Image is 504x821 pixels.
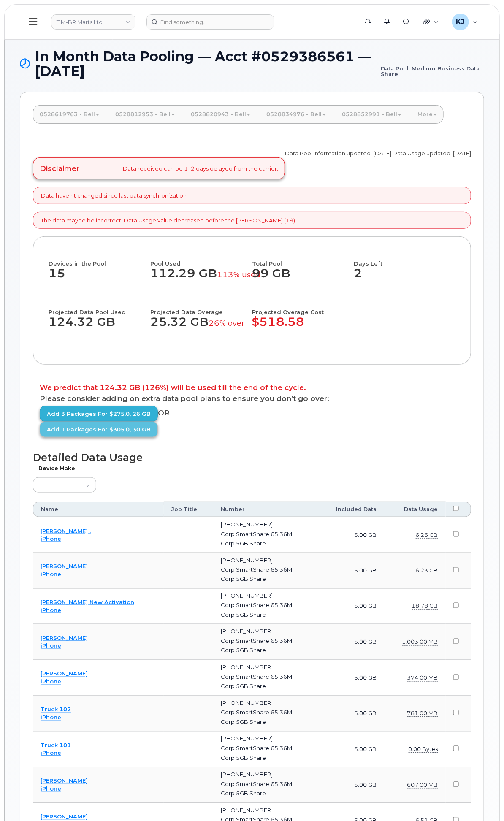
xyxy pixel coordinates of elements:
[41,571,61,578] a: iPhone
[41,778,88,784] a: [PERSON_NAME]
[217,270,260,279] small: 113% used
[317,589,385,625] td: 5.00 GB
[41,535,61,542] a: iPhone
[33,212,471,229] div: The data maybe be incorrect. Data Usage value decreased before the [PERSON_NAME] (19).
[49,267,150,289] dd: 15
[409,746,438,753] dfn: Domestic Data: humanSize(row.domesticData)
[252,301,354,315] h4: Projected Overage Cost
[41,678,61,685] a: iPhone
[33,502,164,517] th: Name
[164,502,213,517] th: Job Title
[40,395,464,402] p: Please consider adding on extra data pool plans to ensure you don’t go over:
[41,670,88,677] a: [PERSON_NAME]
[221,745,310,753] div: Corp SmartShare 65 36M
[416,567,438,574] dfn: Domestic Data: humanSize(row.domesticData)
[150,252,244,266] h4: Pool Used
[317,624,385,660] td: 5.00 GB
[150,267,244,289] dd: 112.29 GB
[260,105,333,124] a: 0528834976 - Bell
[221,520,310,528] div: [PHONE_NUMBER]
[40,384,464,391] p: We predict that 124.32 GB (126%) will be used till the end of the cycle.
[221,592,310,600] div: [PHONE_NUMBER]
[41,714,61,721] a: iPhone
[317,660,385,696] td: 5.00 GB
[317,502,385,517] th: Included Data
[41,706,71,713] a: Truck 102
[41,813,88,820] a: [PERSON_NAME]
[252,267,346,289] dd: 99 GB
[49,252,150,266] h4: Devices in the Pool
[213,502,317,517] th: Number
[467,784,498,815] iframe: Messenger Launcher
[221,790,310,798] div: Corp 5GB Share
[209,318,244,328] small: 26% over
[33,157,285,179] div: Data received can be 1–2 days delayed from the carrier.
[317,696,385,732] td: 5.00 GB
[381,49,484,77] small: Data Pool: Medium Business Data Share
[41,599,134,606] a: [PERSON_NAME] New Activation
[221,628,310,636] div: [PHONE_NUMBER]
[221,611,310,619] div: Corp 5GB Share
[411,105,444,124] a: More
[221,566,310,574] div: Corp SmartShare 65 36M
[40,164,79,173] h4: Disclaimer
[221,771,310,779] div: [PHONE_NUMBER]
[221,575,310,583] div: Corp 5GB Share
[41,742,71,749] a: Truck 101
[221,718,310,726] div: Corp 5GB Share
[354,267,455,289] dd: 2
[221,699,310,707] div: [PHONE_NUMBER]
[41,607,61,614] a: iPhone
[221,530,310,538] div: Corp SmartShare 65 36M
[285,149,471,157] p: Data Pool Information updated: [DATE] Data Usage updated: [DATE]
[412,603,438,610] dfn: Domestic Data: humanSize(row.domesticData)
[221,647,310,655] div: Corp 5GB Share
[252,315,354,337] dd: $518.58
[221,539,310,547] div: Corp 5GB Share
[40,406,158,422] a: Add 3 packages for $275.0, 26 GB
[49,301,143,315] h4: Projected Data Pool Used
[221,735,310,743] div: [PHONE_NUMBER]
[407,710,438,717] dfn: Domestic Data: humanSize(row.domesticData)
[384,502,446,517] th: Data Usage
[221,754,310,762] div: Corp 5GB Share
[49,315,143,337] dd: 124.32 GB
[317,767,385,803] td: 5.00 GB
[221,556,310,564] div: [PHONE_NUMBER]
[40,422,158,437] a: Add 1 packages for $305.0, 30 GB
[41,642,61,649] a: iPhone
[38,466,76,471] label: Device Make
[33,187,471,204] div: Data haven't changed since last data synchronization
[221,780,310,788] div: Corp SmartShare 65 36M
[221,673,310,681] div: Corp SmartShare 65 36M
[221,807,310,815] div: [PHONE_NUMBER]
[317,732,385,767] td: 5.00 GB
[40,406,252,437] div: OR
[252,252,346,266] h4: Total Pool
[33,452,471,463] h1: Detailed Data Usage
[221,602,310,610] div: Corp SmartShare 65 36M
[150,301,244,315] h4: Projected Data Overage
[221,664,310,672] div: [PHONE_NUMBER]
[416,531,438,539] dfn: Domestic Data: humanSize(row.domesticData)
[317,517,385,553] td: 5.00 GB
[407,782,438,789] dfn: Domestic Data: humanSize(row.domesticData)
[402,639,438,646] dfn: Domestic Data: humanSize(row.domesticData)
[108,105,182,124] a: 0528812953 - Bell
[33,105,106,124] a: 0528619763 - Bell
[354,252,455,266] h4: Days Left
[41,528,91,534] a: [PERSON_NAME] .
[221,637,310,645] div: Corp SmartShare 65 36M
[317,553,385,589] td: 5.00 GB
[41,786,61,792] a: iPhone
[41,563,88,570] a: [PERSON_NAME]
[221,683,310,691] div: Corp 5GB Share
[41,750,61,756] a: iPhone
[150,315,244,337] dd: 25.32 GB
[407,675,438,682] dfn: Domestic Data: humanSize(row.domesticData)
[335,105,408,124] a: 0528852991 - Bell
[20,49,484,79] h1: In Month Data Pooling — Acct #0529386561 — [DATE]
[221,709,310,717] div: Corp SmartShare 65 36M
[184,105,257,124] a: 0528820943 - Bell
[41,635,88,642] a: [PERSON_NAME]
